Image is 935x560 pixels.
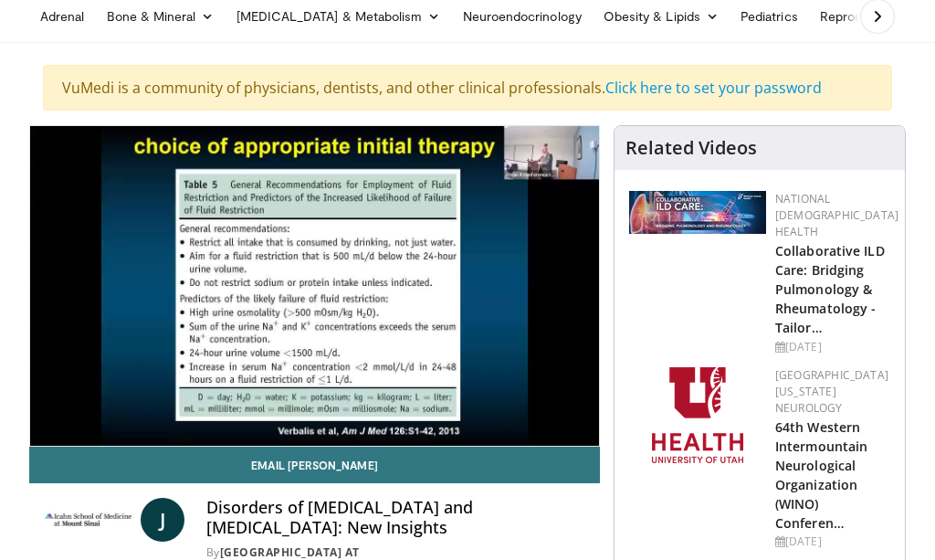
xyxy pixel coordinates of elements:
[605,78,822,98] a: Click here to set your password
[652,367,743,463] img: f6362829-b0a3-407d-a044-59546adfd345.png.150x105_q85_autocrop_double_scale_upscale_version-0.2.png
[30,126,599,446] video-js: Video Player
[43,65,892,111] div: VuMedi is a community of physicians, dentists, and other clinical professionals.
[141,498,184,542] a: J
[775,418,867,533] a: 64th Western Intermountain Neurological Organization (WINO) Conferen…
[775,339,898,355] div: [DATE]
[29,447,600,483] a: Email [PERSON_NAME]
[629,191,766,234] img: 7e341e47-e122-4d5e-9c74-d0a8aaff5d49.jpg.150x105_q85_autocrop_double_scale_upscale_version-0.2.jpg
[206,498,585,537] h4: Disorders of [MEDICAL_DATA] and [MEDICAL_DATA]: New Insights
[625,137,757,159] h4: Related Videos
[775,367,888,416] a: [GEOGRAPHIC_DATA][US_STATE] Neurology
[775,534,890,550] div: [DATE]
[775,242,885,336] a: Collaborative ILD Care: Bridging Pulmonology & Rheumatology - Tailor…
[775,191,898,239] a: National [DEMOGRAPHIC_DATA] Health
[44,498,133,542] img: Icahn School of Medicine at Mount Sinai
